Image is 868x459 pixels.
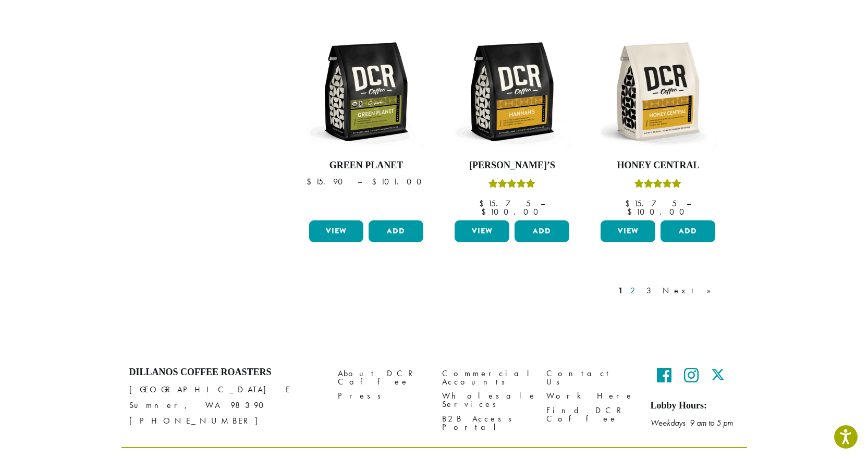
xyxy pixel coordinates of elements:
a: Wholesale Services [442,389,531,412]
bdi: 100.00 [481,206,543,217]
span: $ [625,198,634,209]
a: B2B Access Portal [442,412,531,434]
a: About DCR Coffee [338,367,426,389]
img: DCR-12oz-Honey-Central-Stock-scaled.png [598,32,718,152]
em: Weekdays 9 am to 5 pm [651,417,733,428]
a: View [455,220,509,242]
span: $ [307,176,315,187]
span: $ [479,198,488,209]
a: Work Here [546,389,635,403]
div: Rated 5.00 out of 5 [488,178,535,193]
bdi: 15.75 [625,198,677,209]
span: $ [627,206,636,217]
a: Contact Us [546,367,635,389]
a: Green Planet [307,32,426,216]
img: DCR-12oz-Hannahs-Stock-scaled.png [452,32,572,152]
a: Find DCR Coffee [546,403,635,426]
span: – [541,198,545,209]
button: Add [515,220,569,242]
bdi: 101.00 [372,176,426,187]
a: Next » [661,284,720,297]
a: 3 [644,284,657,297]
span: $ [372,176,381,187]
a: 1 [616,284,625,297]
button: Add [369,220,423,242]
img: DCR-12oz-FTO-Green-Planet-Stock-scaled.png [306,32,426,152]
a: [PERSON_NAME]’sRated 5.00 out of 5 [452,32,572,216]
a: Commercial Accounts [442,367,531,389]
h4: Honey Central [598,160,718,171]
h5: Lobby Hours: [651,400,739,412]
bdi: 100.00 [627,206,689,217]
a: View [309,220,364,242]
button: Add [661,220,715,242]
a: Honey CentralRated 5.00 out of 5 [598,32,718,216]
span: – [358,176,362,187]
h4: Dillanos Coffee Roasters [129,367,322,378]
span: $ [481,206,490,217]
bdi: 15.75 [479,198,531,209]
a: View [601,220,655,242]
p: [GEOGRAPHIC_DATA] E Sumner, WA 98390 [PHONE_NUMBER] [129,382,322,429]
span: – [687,198,691,209]
h4: [PERSON_NAME]’s [452,160,572,171]
a: Press [338,389,426,403]
h4: Green Planet [307,160,426,171]
a: 2 [628,284,641,297]
bdi: 15.90 [307,176,348,187]
div: Rated 5.00 out of 5 [634,178,681,193]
